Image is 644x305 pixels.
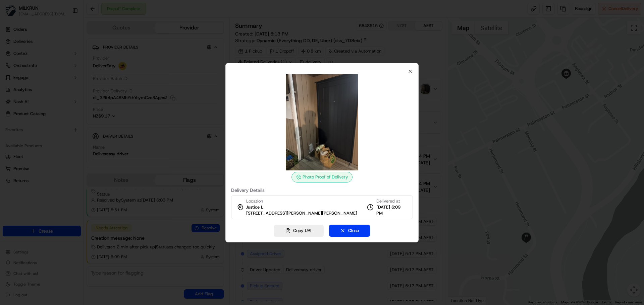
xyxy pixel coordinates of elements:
[376,198,407,204] span: Delivered at
[246,204,263,210] span: Justice L
[376,204,407,216] span: [DATE] 6:09 PM
[329,225,370,237] button: Close
[246,198,263,204] span: Location
[291,172,353,182] div: Photo Proof of Delivery
[231,188,413,193] label: Delivery Details
[246,210,357,216] span: [STREET_ADDRESS][PERSON_NAME][PERSON_NAME]
[274,225,324,237] button: Copy URL
[274,74,370,170] img: photo_proof_of_delivery image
